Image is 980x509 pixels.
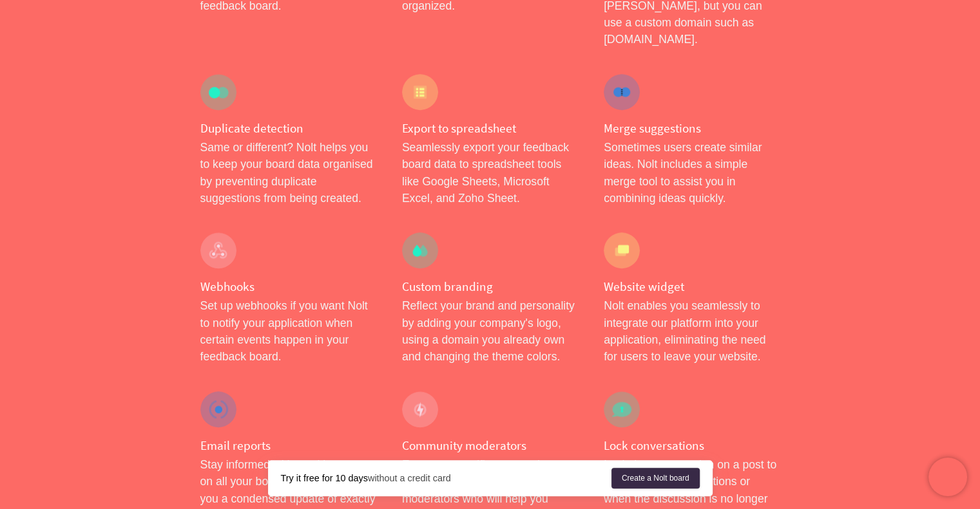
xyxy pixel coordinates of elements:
iframe: Chatra live chat [928,458,967,496]
h4: Webhooks [200,279,376,295]
h4: Website widget [604,279,780,295]
h4: Community moderators [402,438,578,454]
p: Same or different? Nolt helps you to keep your board data organised by preventing duplicate sugge... [200,139,376,207]
h4: Duplicate detection [200,120,376,136]
h4: Merge suggestions [604,120,780,136]
h4: Custom branding [402,279,578,295]
p: Sometimes users create similar ideas. Nolt includes a simple merge tool to assist you in combinin... [604,139,780,207]
h4: Email reports [200,438,376,454]
p: Nolt enables you seamlessly to integrate our platform into your application, eliminating the need... [604,297,780,366]
a: Create a Nolt board [611,468,700,488]
p: Set up webhooks if you want Nolt to notify your application when certain events happen in your fe... [200,297,376,366]
p: Seamlessly export your feedback board data to spreadsheet tools like Google Sheets, Microsoft Exc... [402,139,578,207]
h4: Lock conversations [604,438,780,454]
p: Reflect your brand and personality by adding your company's logo, using a domain you already own ... [402,297,578,366]
strong: Try it free for 10 days [281,473,368,483]
div: without a credit card [281,472,611,485]
h4: Export to spreadsheet [402,120,578,136]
